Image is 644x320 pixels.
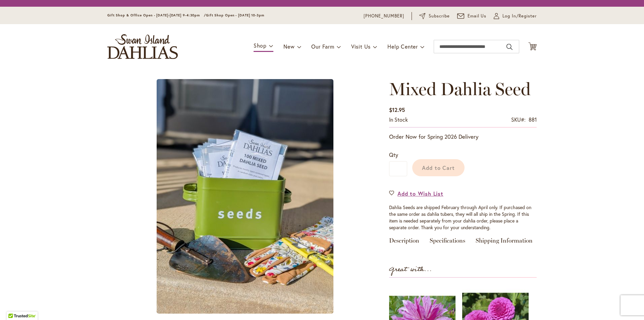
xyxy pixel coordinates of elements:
span: Mixed Dahlia Seed [389,78,531,100]
div: 881 [529,116,537,124]
div: Detailed Product Info [389,238,537,247]
span: In stock [389,116,408,123]
a: Subscribe [419,13,450,19]
a: Specifications [430,238,465,247]
span: Visit Us [351,43,371,50]
a: Add to Wish List [389,190,443,197]
a: [PHONE_NUMBER] [364,13,404,19]
span: Subscribe [429,13,450,19]
a: store logo [107,34,178,59]
span: Gift Shop & Office Open - [DATE]-[DATE] 9-4:30pm / [107,13,206,17]
span: Shop [254,42,267,49]
p: Dahlia Seeds are shipped February through April only. If purchased on the same order as dahlia tu... [389,204,537,231]
p: Order Now for Spring 2026 Delivery [389,133,537,141]
a: Log In/Register [494,13,537,19]
img: main product photo [157,79,333,314]
a: Description [389,238,419,247]
strong: Great with... [389,264,432,275]
iframe: Launch Accessibility Center [5,296,24,315]
span: Email Us [468,13,487,19]
span: New [283,43,294,50]
div: Availability [389,116,408,124]
span: $12.95 [389,106,405,113]
a: Email Us [457,13,487,19]
span: Gift Shop Open - [DATE] 10-3pm [206,13,264,17]
span: Add to Wish List [397,190,443,197]
span: Our Farm [311,43,334,50]
span: Help Center [387,43,418,50]
button: Search [506,42,513,52]
span: Log In/Register [502,13,537,19]
span: Qty [389,151,398,158]
a: Shipping Information [476,238,533,247]
strong: SKU [511,116,526,123]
